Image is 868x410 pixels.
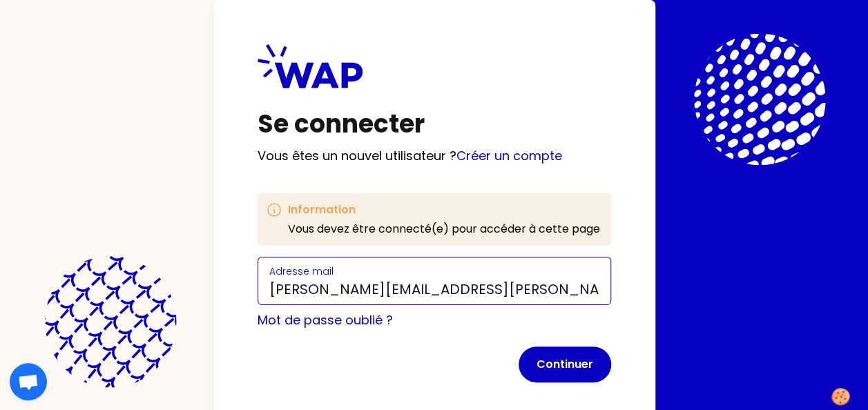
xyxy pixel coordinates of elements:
a: Créer un compte [456,147,562,164]
h3: Information [288,202,600,218]
button: Continuer [519,346,611,382]
h1: Se connecter [258,110,611,138]
p: Vous êtes un nouvel utilisateur ? [258,146,611,166]
label: Adresse mail [269,264,334,278]
div: Ouvrir le chat [10,363,47,400]
p: Vous devez être connecté(e) pour accéder à cette page [288,221,600,237]
a: Mot de passe oublié ? [258,311,393,329]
